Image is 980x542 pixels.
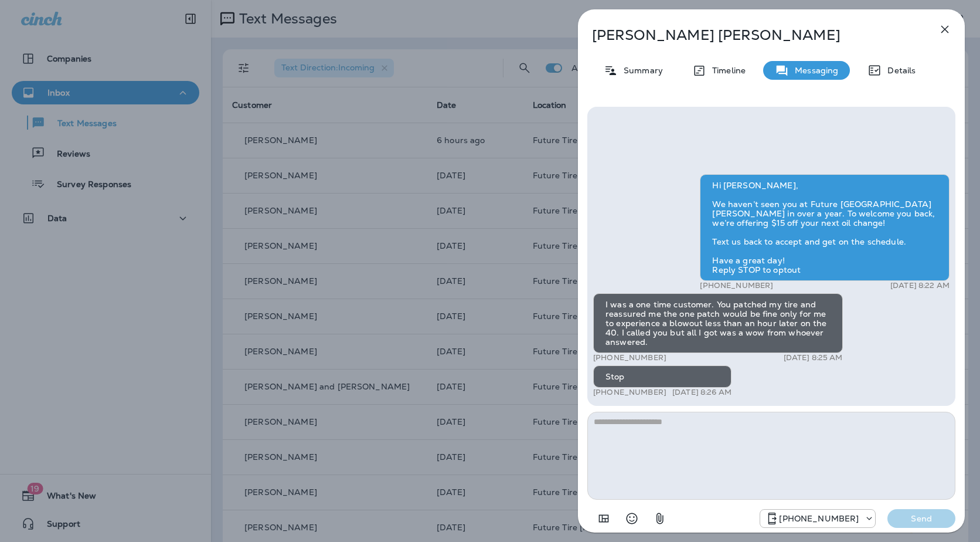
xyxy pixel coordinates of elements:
[620,507,644,530] button: Select an emoji
[700,174,950,281] div: Hi [PERSON_NAME], We haven’t seen you at Future [GEOGRAPHIC_DATA][PERSON_NAME] in over a year. To...
[592,27,912,43] p: [PERSON_NAME] [PERSON_NAME]
[593,365,731,388] div: Stop
[784,353,843,363] p: [DATE] 8:25 AM
[618,66,663,75] p: Summary
[593,293,843,353] div: I was a one time customer. You patched my tire and reassured me the one patch would be fine only ...
[672,388,731,397] p: [DATE] 8:26 AM
[789,66,838,75] p: Messaging
[760,511,875,526] div: +1 (928) 232-1970
[700,281,773,290] p: [PHONE_NUMBER]
[593,353,666,363] p: [PHONE_NUMBER]
[706,66,746,75] p: Timeline
[592,507,615,530] button: Add in a premade template
[779,514,859,523] p: [PHONE_NUMBER]
[890,281,950,290] p: [DATE] 8:22 AM
[593,388,666,397] p: [PHONE_NUMBER]
[882,66,916,75] p: Details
